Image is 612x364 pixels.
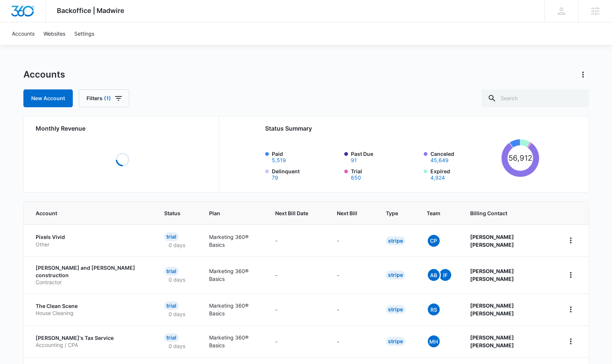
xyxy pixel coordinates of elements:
[209,302,257,317] p: Marketing 360® Basics
[430,175,445,180] button: Expired
[164,276,190,283] p: 0 days
[36,233,147,248] a: Pixels VividOther
[328,294,377,325] td: -
[470,234,514,248] strong: [PERSON_NAME] [PERSON_NAME]
[351,175,361,180] button: Trial
[79,89,129,107] button: Filters(1)
[36,241,147,248] p: Other
[272,175,278,180] button: Delinquent
[577,69,589,81] button: Actions
[328,224,377,256] td: -
[328,325,377,357] td: -
[209,233,257,249] p: Marketing 360® Basics
[266,325,328,357] td: -
[430,150,499,163] label: Canceled
[428,235,440,247] span: CP
[386,337,405,346] div: Stripe
[427,209,442,217] span: Team
[351,167,419,180] label: Trial
[275,209,308,217] span: Next Bill Date
[36,279,147,286] p: Contractor
[36,341,147,349] p: Accounting / CPA
[565,304,577,315] button: home
[565,269,577,281] button: home
[386,236,405,245] div: Stripe
[36,264,147,286] a: [PERSON_NAME] and [PERSON_NAME] constructionContractor
[272,150,340,163] label: Paid
[39,22,70,45] a: Websites
[36,309,147,317] p: House Cleaning
[328,256,377,294] td: -
[57,7,124,14] span: Backoffice | Madwire
[428,335,440,347] span: MH
[164,267,179,276] div: Trial
[164,232,179,241] div: Trial
[386,209,398,217] span: Type
[265,124,540,133] h2: Status Summary
[266,294,328,325] td: -
[565,235,577,246] button: home
[164,310,190,318] p: 0 days
[164,333,179,342] div: Trial
[470,268,514,282] strong: [PERSON_NAME] [PERSON_NAME]
[565,335,577,347] button: home
[36,264,147,279] p: [PERSON_NAME] and [PERSON_NAME] construction
[266,224,328,256] td: -
[272,167,340,180] label: Delinquent
[36,334,147,349] a: [PERSON_NAME]'s Tax ServiceAccounting / CPA
[508,153,532,163] tspan: 56,912
[36,233,147,241] p: Pixels Vivid
[272,158,286,163] button: Paid
[470,209,547,217] span: Billing Contact
[164,241,190,249] p: 0 days
[36,302,147,310] p: The Clean Scene
[266,256,328,294] td: -
[164,301,179,310] div: Trial
[386,270,405,279] div: Stripe
[209,209,257,217] span: Plan
[351,158,357,163] button: Past Due
[36,334,147,342] p: [PERSON_NAME]'s Tax Service
[470,334,514,348] strong: [PERSON_NAME] [PERSON_NAME]
[428,304,440,315] span: RS
[351,150,419,163] label: Past Due
[209,267,257,283] p: Marketing 360® Basics
[7,22,39,45] a: Accounts
[337,209,357,217] span: Next Bill
[164,209,180,217] span: Status
[36,209,136,217] span: Account
[482,89,589,107] input: Search
[70,22,99,45] a: Settings
[164,342,190,350] p: 0 days
[36,302,147,317] a: The Clean SceneHouse Cleaning
[430,167,499,180] label: Expired
[23,89,73,107] a: New Account
[104,96,111,101] span: (1)
[36,124,210,133] h2: Monthly Revenue
[386,305,405,314] div: Stripe
[428,269,440,281] span: AB
[209,334,257,349] p: Marketing 360® Basics
[23,69,65,80] h1: Accounts
[430,158,449,163] button: Canceled
[470,302,514,317] strong: [PERSON_NAME] [PERSON_NAME]
[439,269,451,281] span: IF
